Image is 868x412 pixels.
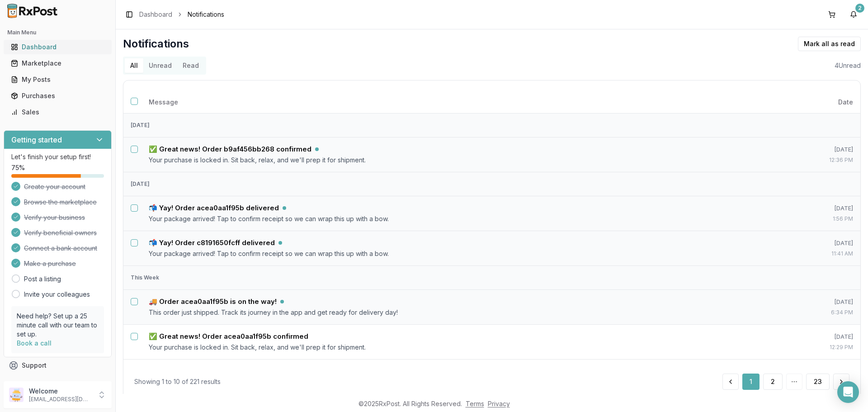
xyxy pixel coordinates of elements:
p: This order just shipped. Track its journey in the app and get ready for delivery day! [149,308,761,317]
span: Notifications [188,10,224,19]
h1: Notifications [123,37,189,51]
a: Dashboard [7,39,108,55]
button: Select all notifications [131,98,138,105]
div: 12:29 PM [775,343,853,352]
h5: 🚚 Order acea0aa1f95b is on the way! [149,297,277,306]
h4: [DATE] [131,121,853,130]
p: Need help? Set up a 25 minute call with our team to set up. [17,312,99,339]
button: Mark all as read [798,37,861,51]
button: All [125,58,143,73]
button: 2 [846,7,861,22]
button: Read [177,58,204,73]
div: 12:36 PM [775,156,853,165]
button: 2 [763,374,783,390]
a: Sales [7,104,108,120]
h5: 📬 Yay! Order c8191650fcff delivered [149,238,275,247]
div: Showing 1 to 10 of 221 results [134,377,221,386]
a: Book a call [17,339,52,347]
th: Message [142,91,768,113]
div: Open Intercom Messenger [837,381,859,403]
div: 1:56 PM [775,214,853,223]
div: My Posts [11,75,104,84]
button: 1 [742,374,759,390]
a: Terms [466,400,484,407]
button: Select notification: ✅ Great news! Order b9af456bb268 confirmed [131,146,138,153]
span: Make a purchase [24,259,76,268]
p: Your purchase is locked in. Sit back, relax, and we'll prep it for shipment. [149,343,761,352]
div: 2 [855,4,864,13]
img: RxPost Logo [4,4,61,18]
div: Sales [11,108,104,117]
span: [DATE] [834,146,853,153]
span: Verify your business [24,213,85,222]
th: Date [768,91,860,113]
h3: Getting started [11,134,62,145]
button: 23 [806,374,830,390]
span: Connect a bank account [24,244,97,253]
span: Create your account [24,182,85,191]
img: User avatar [9,388,24,402]
h4: [DATE] [131,180,853,189]
h2: Main Menu [7,29,108,36]
span: [DATE] [834,333,853,340]
h5: 📬 Yay! Order acea0aa1f95b delivered [149,204,279,213]
p: Your package arrived! Tap to confirm receipt so we can wrap this up with a bow. [149,249,761,258]
div: Purchases [11,91,104,100]
button: Select notification: ✅ Great news! Order acea0aa1f95b confirmed [131,333,138,340]
a: My Posts [7,71,108,88]
a: Post a listing [24,275,61,284]
a: Marketplace [7,55,108,71]
button: Unread [143,58,177,73]
div: Marketplace [11,59,104,68]
button: Select notification: 📬 Yay! Order c8191650fcff delivered [131,239,138,246]
div: Dashboard [11,43,104,52]
button: Marketplace [4,56,112,71]
a: Dashboard [139,10,172,19]
span: [DATE] [834,298,853,305]
div: 11:41 AM [775,249,853,258]
div: 6:34 PM [775,308,853,317]
button: Sales [4,105,112,119]
h5: ✅ Great news! Order acea0aa1f95b confirmed [149,332,308,341]
button: Support [4,357,112,374]
span: [DATE] [834,239,853,246]
button: Select notification: 📬 Yay! Order acea0aa1f95b delivered [131,204,138,212]
button: Purchases [4,89,112,103]
button: Dashboard [4,40,112,54]
div: 4 Unread [835,61,861,70]
button: Select notification: 🚚 Order acea0aa1f95b is on the way! [131,298,138,305]
h5: ✅ Great news! Order b9af456bb268 confirmed [149,145,311,154]
a: Invite your colleagues [24,290,90,299]
p: Your package arrived! Tap to confirm receipt so we can wrap this up with a bow. [149,214,761,223]
button: My Posts [4,72,112,87]
a: Privacy [488,400,510,407]
button: Feedback [4,374,112,390]
span: [DATE] [834,204,853,212]
h4: This Week [131,273,853,282]
span: Feedback [22,377,52,386]
p: Let's finish your setup first! [11,152,104,161]
p: Your purchase is locked in. Sit back, relax, and we'll prep it for shipment. [149,156,761,165]
p: Welcome [29,387,92,396]
a: Purchases [7,88,108,104]
span: 75 % [11,163,25,172]
span: Verify beneficial owners [24,228,97,237]
p: [EMAIL_ADDRESS][DOMAIN_NAME] [29,396,92,403]
span: Browse the marketplace [24,198,97,207]
nav: breadcrumb [139,10,224,19]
